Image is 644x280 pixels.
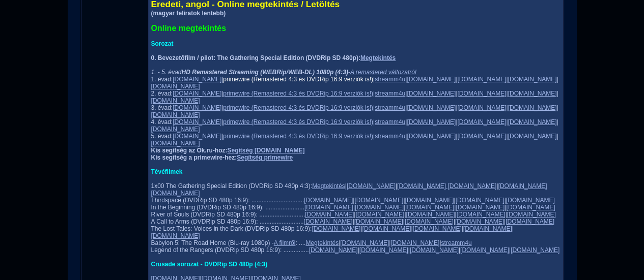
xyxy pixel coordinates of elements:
[397,182,496,190] a: [DOMAIN_NAME] [DOMAIN_NAME]
[173,133,221,140] a: [DOMAIN_NAME]
[223,104,373,111] a: primewire (Remastered 4:3 és DVDRip 16:9 verziók is!)
[237,154,293,161] a: Segítség primewire
[347,182,396,190] a: [DOMAIN_NAME]
[151,10,226,17] b: (magyar feliratok lentebb)
[508,118,557,126] a: [DOMAIN_NAME]
[360,54,396,61] a: Megtekintés
[456,197,505,204] a: [DOMAIN_NAME]
[508,76,557,83] a: [DOMAIN_NAME]
[508,104,557,111] a: [DOMAIN_NAME]
[511,246,559,254] a: [DOMAIN_NAME]
[458,104,507,111] a: [DOMAIN_NAME]
[228,147,305,154] a: Segítség [DOMAIN_NAME]
[506,218,554,225] a: [DOMAIN_NAME]
[455,218,504,225] a: [DOMAIN_NAME]
[463,225,512,232] a: [DOMAIN_NAME]
[223,133,373,140] a: primewire (Remastered 4:3 és DVDRip 16:9 verziók is!)
[508,133,557,140] a: [DOMAIN_NAME]
[355,211,404,218] a: [DOMAIN_NAME]
[359,246,408,254] a: [DOMAIN_NAME]
[406,211,455,218] a: [DOMAIN_NAME]
[151,154,293,161] b: Kis segítség a primewire-hez:
[441,239,472,246] a: streamm4u
[151,147,305,154] b: Kis segítség az Ok.ru-hoz:
[460,246,509,254] a: [DOMAIN_NAME]
[151,24,227,33] span: Online megtekintés
[223,90,373,97] a: primewire (Remastered 4:3 és DVDRip 16:9 verziók is!)
[305,239,339,246] a: Megtekintés
[312,182,345,190] a: Megtekintés
[405,204,454,211] a: [DOMAIN_NAME]
[458,90,507,97] a: [DOMAIN_NAME]
[407,76,456,83] a: [DOMAIN_NAME]
[304,204,353,211] a: [DOMAIN_NAME]
[304,197,353,204] a: [DOMAIN_NAME]
[151,168,183,175] span: Tévéfilmek
[375,133,405,140] a: streamm4u
[375,90,405,97] a: streamm4u
[355,204,404,211] a: [DOMAIN_NAME]
[375,76,405,83] a: streamm4u
[506,197,555,204] a: [DOMAIN_NAME]
[407,118,456,126] a: [DOMAIN_NAME]
[407,90,456,97] a: [DOMAIN_NAME]
[458,118,507,126] a: [DOMAIN_NAME]
[173,118,221,126] a: [DOMAIN_NAME]
[223,76,373,83] a: primewire (Remastered 4:3 és DVDRip 16:9 verziók is!)
[151,126,200,133] a: [DOMAIN_NAME]
[405,197,454,204] a: [DOMAIN_NAME]
[375,118,405,126] a: streamm4u
[407,104,456,111] a: [DOMAIN_NAME]
[312,225,360,232] a: [DOMAIN_NAME]
[507,211,556,218] a: [DOMAIN_NAME]
[457,211,506,218] a: [DOMAIN_NAME]
[151,182,547,197] a: [DOMAIN_NAME] [DOMAIN_NAME]
[405,218,454,225] a: [DOMAIN_NAME]
[182,69,348,76] b: HD Remastered Streaming (WEBRip/WEB-DL) 1080p (4:3)
[375,104,405,111] a: streamm4u
[151,69,348,76] i: 1. - 5. évad
[456,204,505,211] a: [DOMAIN_NAME]
[305,211,354,218] a: [DOMAIN_NAME]
[458,133,507,140] a: [DOMAIN_NAME]
[350,69,416,76] a: A remastered változatról
[151,83,200,90] a: [DOMAIN_NAME]
[413,225,462,232] a: [DOMAIN_NAME]
[151,111,200,118] a: [DOMAIN_NAME]
[362,225,411,232] a: [DOMAIN_NAME]
[151,232,200,239] a: [DOMAIN_NAME]
[508,90,557,97] a: [DOMAIN_NAME]
[274,239,296,246] a: A filmről
[151,261,268,268] span: Crusade sorozat - DVDRip SD 480p (4:3)
[340,239,389,246] a: [DOMAIN_NAME]
[151,40,174,47] span: Sorozat
[304,218,353,225] a: [DOMAIN_NAME]
[507,204,555,211] a: [DOMAIN_NAME]
[223,118,373,126] a: primewire (Remastered 4:3 és DVDRip 16:9 verziók is!)
[354,218,403,225] a: [DOMAIN_NAME]
[354,197,403,204] a: [DOMAIN_NAME]
[151,140,200,147] a: [DOMAIN_NAME]
[390,239,439,246] a: [DOMAIN_NAME]
[410,246,459,254] a: [DOMAIN_NAME]
[173,76,221,83] a: [DOMAIN_NAME]
[151,54,396,61] b: 0. Bevezetőfilm / pilot: The Gathering Special Edition (DVDRip SD 480p):
[173,90,221,97] a: [DOMAIN_NAME]
[458,76,507,83] a: [DOMAIN_NAME]
[151,97,200,104] a: [DOMAIN_NAME]
[407,133,456,140] a: [DOMAIN_NAME]
[173,104,221,111] a: [DOMAIN_NAME]
[309,246,358,254] a: [DOMAIN_NAME]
